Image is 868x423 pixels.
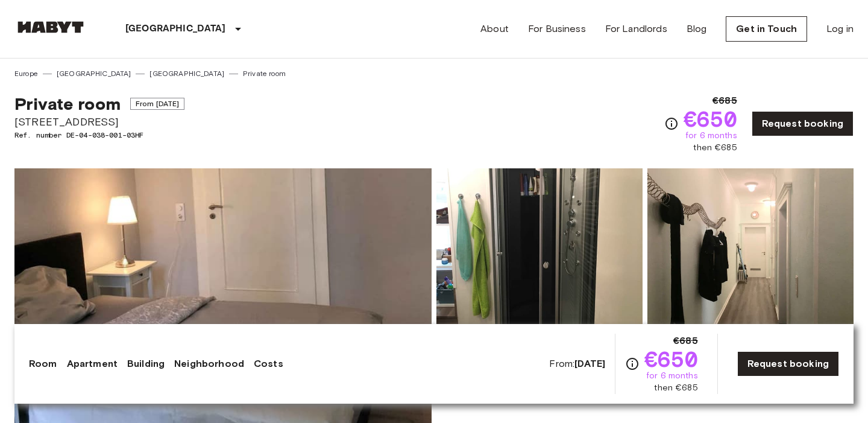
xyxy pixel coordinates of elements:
span: €685 [673,334,698,348]
span: Ref. number DE-04-038-001-03HF [14,130,184,141]
img: Habyt [14,21,87,33]
a: For Business [528,22,586,36]
img: Picture of unit DE-04-038-001-03HF [647,168,854,326]
a: Get in Touch [726,16,807,42]
span: [STREET_ADDRESS] [14,114,184,130]
span: then €685 [654,382,697,394]
span: €650 [684,108,737,130]
span: for 6 months [646,370,698,382]
img: Picture of unit DE-04-038-001-03HF [436,168,643,326]
span: €650 [644,348,698,370]
a: Costs [254,357,283,371]
span: Private room [14,94,121,114]
a: [GEOGRAPHIC_DATA] [57,68,131,79]
a: Log in [826,22,854,36]
svg: Check cost overview for full price breakdown. Please note that discounts apply to new joiners onl... [625,357,640,371]
a: Request booking [737,351,839,377]
a: Europe [14,68,38,79]
a: Neighborhood [174,357,244,371]
a: For Landlords [605,22,667,36]
span: From: [549,357,605,371]
a: Apartment [67,357,118,371]
span: for 6 months [685,130,737,142]
a: About [480,22,509,36]
span: then €685 [693,142,737,154]
a: Room [29,357,57,371]
span: From [DATE] [130,98,185,110]
svg: Check cost overview for full price breakdown. Please note that discounts apply to new joiners onl... [664,116,679,131]
b: [DATE] [574,358,605,369]
a: Private room [243,68,286,79]
a: Blog [687,22,707,36]
a: [GEOGRAPHIC_DATA] [149,68,224,79]
a: Request booking [752,111,854,136]
p: [GEOGRAPHIC_DATA] [125,22,226,36]
span: €685 [712,94,737,108]
a: Building [127,357,165,371]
